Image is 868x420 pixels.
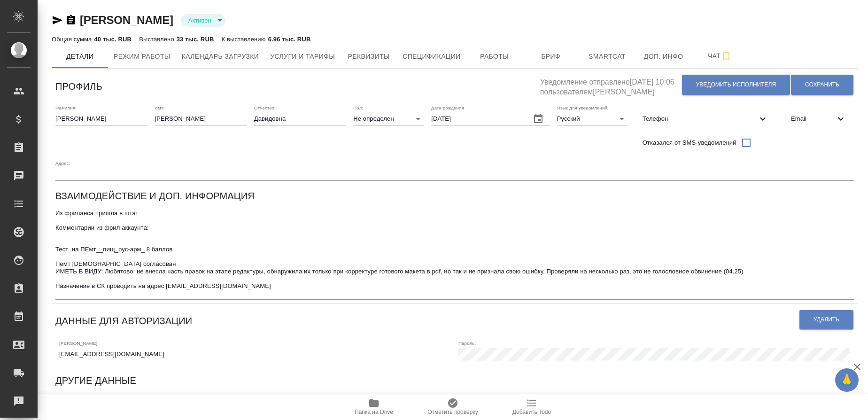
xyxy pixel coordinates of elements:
label: Фамилия: [55,105,77,110]
span: Режим работы [114,51,170,62]
button: Активен [186,16,214,24]
button: Отметить проверку [413,394,492,420]
label: Дата рождения [431,105,464,110]
span: Добавить Todo [512,409,551,415]
span: Телефон [643,114,757,124]
p: 33 тыс. RUB [177,36,214,43]
p: К выставлению [221,36,268,43]
span: Папка на Drive [355,409,393,415]
button: Скопировать ссылку [65,15,77,26]
div: Русский [557,112,628,125]
label: [PERSON_NAME]: [59,341,99,346]
button: Уведомить исполнителя [682,75,790,95]
label: Пароль: [458,341,476,346]
label: Адрес: [55,161,70,165]
p: Выставлено [139,36,177,43]
h6: Взаимодействие и доп. информация [55,188,255,203]
span: 🙏 [839,370,855,390]
h6: Данные для авторизации [55,313,192,328]
h6: Профиль [55,79,102,94]
span: Отказался от SMS-уведомлений [643,138,736,148]
button: Добавить Todo [492,394,571,420]
p: 40 тыс. RUB [94,36,132,43]
div: Активен [181,14,225,27]
button: Удалить [799,310,853,329]
button: Скопировать ссылку для ЯМессенджера [52,15,63,26]
span: Доп. инфо [641,51,686,62]
span: Календарь загрузки [182,51,259,62]
span: Email [791,114,835,124]
span: Спецификации [403,51,460,62]
span: Уведомить исполнителя [696,81,776,89]
span: Чат [697,50,743,62]
span: Услуги и тарифы [270,51,335,62]
p: 6.96 тыс. RUB [268,36,311,43]
label: Отчество: [254,105,276,110]
span: Сохранить [805,81,839,89]
button: Сохранить [791,75,853,95]
span: Smartcat [585,51,630,62]
p: Общая сумма [52,36,94,43]
span: Удалить [814,316,839,324]
label: Имя: [155,105,165,110]
button: Папка на Drive [334,394,413,420]
button: Скопировать ссылку [691,392,711,411]
div: Телефон [635,109,776,129]
textarea: Из фриланса пришла в штат Комментарии из фрил аккаунта: Тест на ПЕмт__пищ_рус-арм_ 8 баллов Пемт ... [55,210,854,296]
div: Email [783,109,854,129]
button: 🙏 [835,368,859,392]
span: Бриф [528,51,573,62]
span: Реквизиты [346,51,391,62]
span: Отметить проверку [427,409,478,415]
span: Детали [57,51,102,62]
label: Язык для уведомлений: [557,105,609,110]
label: Пол: [353,105,363,110]
span: Работы [472,51,517,62]
svg: Подписаться [721,51,732,62]
div: Не определен [353,112,424,125]
h5: Уведомление отправлено [DATE] 10:06 пользователем [PERSON_NAME] [540,72,682,97]
h6: Другие данные [55,373,136,388]
a: [PERSON_NAME] [80,14,173,26]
